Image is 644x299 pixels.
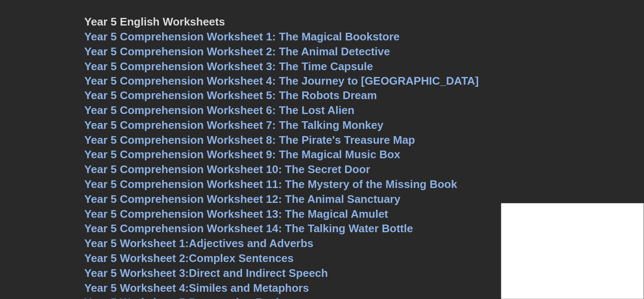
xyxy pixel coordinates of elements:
a: Year 5 Comprehension Worksheet 11: The Mystery of the Missing Book [84,178,458,191]
span: Year 5 Worksheet 1: [84,237,189,250]
a: Year 5 Comprehension Worksheet 5: The Robots Dream [84,89,377,102]
a: Year 5 Comprehension Worksheet 9: The Magical Music Box [84,148,401,161]
a: Year 5 Worksheet 3:Direct and Indirect Speech [84,267,328,280]
a: Year 5 Comprehension Worksheet 14: The Talking Water Bottle [84,222,413,235]
a: Year 5 Comprehension Worksheet 7: The Talking Monkey [84,119,384,132]
a: Year 5 Comprehension Worksheet 12: The Animal Sanctuary [84,193,401,206]
a: Year 5 Comprehension Worksheet 13: The Magical Amulet [84,208,388,221]
span: Year 5 Worksheet 3: [84,267,189,280]
a: Year 5 Worksheet 2:Complex Sentences [84,252,294,265]
span: Year 5 Worksheet 4: [84,282,189,295]
h3: Year 5 English Worksheets [84,1,560,30]
a: Year 5 Worksheet 4:Similes and Metaphors [84,282,309,295]
a: Year 5 Comprehension Worksheet 4: The Journey to [GEOGRAPHIC_DATA] [84,75,479,88]
a: Year 5 Worksheet 1:Adjectives and Adverbs [84,237,314,250]
a: Year 5 Comprehension Worksheet 10: The Secret Door [84,163,371,176]
a: Year 5 Comprehension Worksheet 3: The Time Capsule [84,60,374,73]
a: Year 5 Comprehension Worksheet 6: The Lost Alien [84,104,355,117]
iframe: Chat Widget [501,203,644,299]
span: Year 5 Worksheet 2: [84,252,189,265]
a: Year 5 Comprehension Worksheet 2: The Animal Detective [84,45,391,58]
a: Year 5 Comprehension Worksheet 1: The Magical Bookstore [84,30,400,43]
a: Year 5 Comprehension Worksheet 8: The Pirate's Treasure Map [84,134,416,147]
